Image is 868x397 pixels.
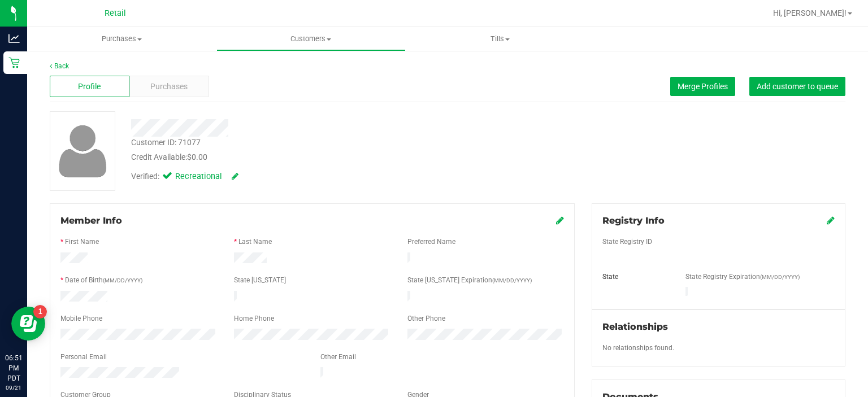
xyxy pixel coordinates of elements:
[103,277,142,283] span: (MM/DD/YYYY)
[78,81,101,93] span: Profile
[65,275,142,285] label: Date of Birth
[5,353,22,383] p: 06:51 PM PDT
[406,34,594,44] span: Tills
[50,62,69,70] a: Back
[760,274,800,280] span: (MM/DD/YYYY)
[406,27,595,51] a: Tills
[131,137,201,149] div: Customer ID: 71077
[320,352,356,362] label: Other Email
[678,82,728,91] span: Merge Profiles
[131,151,520,163] div: Credit Available:
[757,82,838,91] span: Add customer to queue
[11,307,45,341] iframe: Resource center
[33,305,47,319] iframe: Resource center unread badge
[407,313,445,324] label: Other Phone
[105,8,126,18] span: Retail
[773,8,847,18] span: Hi, [PERSON_NAME]!
[60,352,107,362] label: Personal Email
[5,383,22,392] p: 09/21
[8,33,20,44] inline-svg: Analytics
[407,237,455,247] label: Preferred Name
[602,237,652,247] label: State Registry ID
[492,277,532,283] span: (MM/DD/YYYY)
[60,215,122,226] span: Member Info
[594,272,677,282] div: State
[65,237,99,247] label: First Name
[216,27,406,51] a: Customers
[407,275,532,285] label: State [US_STATE] Expiration
[150,81,188,93] span: Purchases
[8,57,20,68] inline-svg: Retail
[217,34,405,44] span: Customers
[749,77,845,96] button: Add customer to queue
[131,171,238,183] div: Verified:
[27,34,216,44] span: Purchases
[670,77,735,96] button: Merge Profiles
[27,27,216,51] a: Purchases
[234,313,274,324] label: Home Phone
[602,215,665,226] span: Registry Info
[234,275,286,285] label: State [US_STATE]
[238,237,272,247] label: Last Name
[602,343,674,353] label: No relationships found.
[60,313,102,324] label: Mobile Phone
[53,122,112,180] img: user-icon.png
[175,171,220,183] span: Recreational
[187,152,207,162] span: $0.00
[685,272,800,282] label: State Registry Expiration
[602,321,668,332] span: Relationships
